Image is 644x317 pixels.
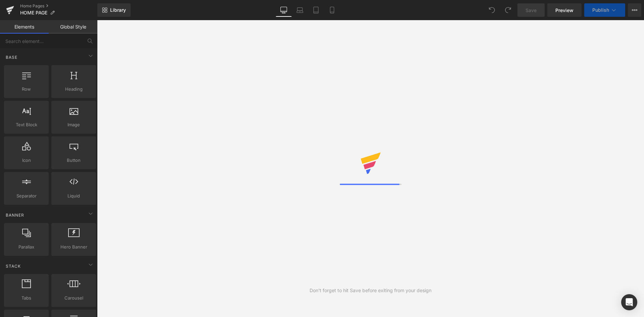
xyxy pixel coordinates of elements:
button: Undo [485,3,499,17]
div: Don't forget to hit Save before exiting from your design [310,287,431,294]
span: HOME PAGE [20,10,47,15]
span: Stack [5,263,21,269]
div: Open Intercom Messenger [621,294,637,310]
span: Button [53,157,94,164]
span: Row [6,86,47,93]
span: Icon [6,157,47,164]
span: Separator [6,192,47,199]
a: Home Pages [20,3,97,9]
a: Preview [547,3,582,17]
span: Parallax [6,243,47,251]
a: Tablet [308,3,324,17]
span: Image [53,121,94,128]
span: Carousel [53,295,94,302]
button: Redo [501,3,515,17]
span: Library [110,7,126,13]
span: Base [5,54,18,60]
a: Desktop [276,3,292,17]
span: Preview [555,7,573,14]
button: More [628,3,641,17]
a: Laptop [292,3,308,17]
button: Publish [584,3,625,17]
span: Banner [5,212,25,218]
span: Liquid [53,192,94,199]
span: Heading [53,86,94,93]
span: Hero Banner [53,243,94,251]
span: Save [525,7,537,14]
a: Mobile [324,3,340,17]
a: Global Style [49,20,97,34]
span: Text Block [6,121,47,128]
span: Tabs [6,295,47,302]
span: Publish [592,7,609,13]
a: New Library [97,3,131,17]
